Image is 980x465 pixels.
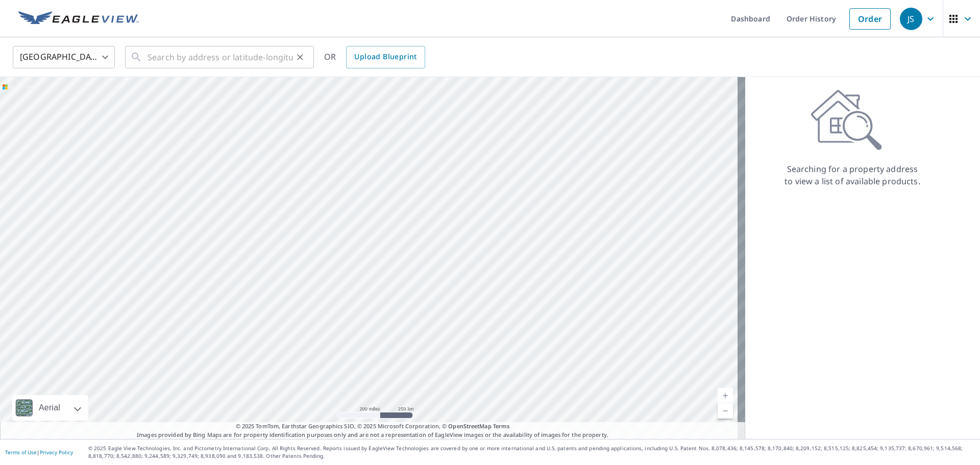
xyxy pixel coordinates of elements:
[36,395,63,421] div: Aerial
[346,46,425,68] a: Upload Blueprint
[448,422,491,430] a: OpenStreetMap
[40,449,73,456] a: Privacy Policy
[88,445,975,460] p: © 2025 Eagle View Technologies, Inc. and Pictometry International Corp. All Rights Reserved. Repo...
[236,422,510,431] span: © 2025 TomTom, Earthstar Geographics SIO, © 2025 Microsoft Corporation, ©
[718,388,733,403] a: Current Level 5, Zoom In
[5,449,37,456] a: Terms of Use
[718,403,733,419] a: Current Level 5, Zoom Out
[324,46,425,68] div: OR
[13,43,115,71] div: [GEOGRAPHIC_DATA]
[493,422,510,430] a: Terms
[12,395,88,421] div: Aerial
[900,8,922,30] div: JS
[5,449,73,455] p: |
[148,43,293,71] input: Search by address or latitude-longitude
[18,11,139,27] img: EV Logo
[849,8,891,30] a: Order
[293,50,307,64] button: Clear
[354,51,416,63] span: Upload Blueprint
[784,163,921,187] p: Searching for a property address to view a list of available products.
